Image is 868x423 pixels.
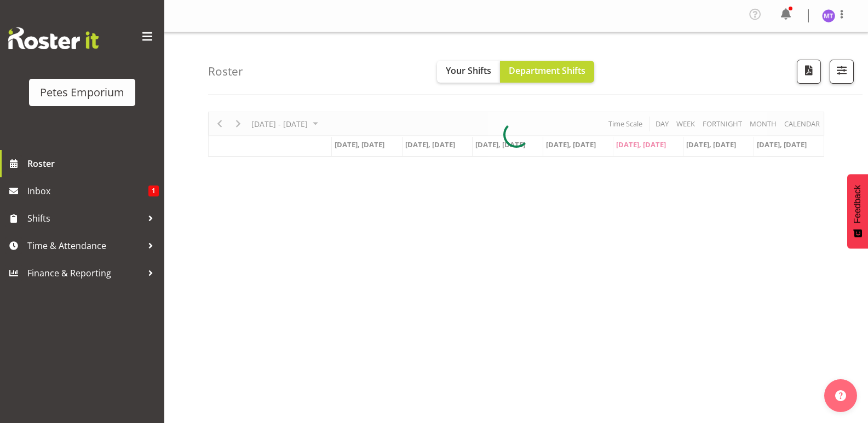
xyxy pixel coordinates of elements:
span: Shifts [27,210,142,227]
img: mya-taupawa-birkhead5814.jpg [822,9,835,22]
span: Inbox [27,183,148,199]
span: Your Shifts [446,65,491,77]
button: Your Shifts [437,61,500,83]
button: Download a PDF of the roster according to the set date range. [797,60,821,84]
span: Feedback [853,185,863,223]
span: 1 [148,186,159,196]
span: Time & Attendance [27,237,142,254]
span: Department Shifts [509,65,585,77]
div: Petes Emporium [40,84,124,101]
span: Roster [27,155,159,172]
img: Rosterit website logo [8,27,99,49]
button: Department Shifts [500,61,594,83]
h4: Roster [208,65,243,78]
button: Feedback - Show survey [847,174,868,248]
button: Filter Shifts [830,60,854,84]
img: help-xxl-2.png [835,390,846,401]
span: Finance & Reporting [27,265,142,281]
